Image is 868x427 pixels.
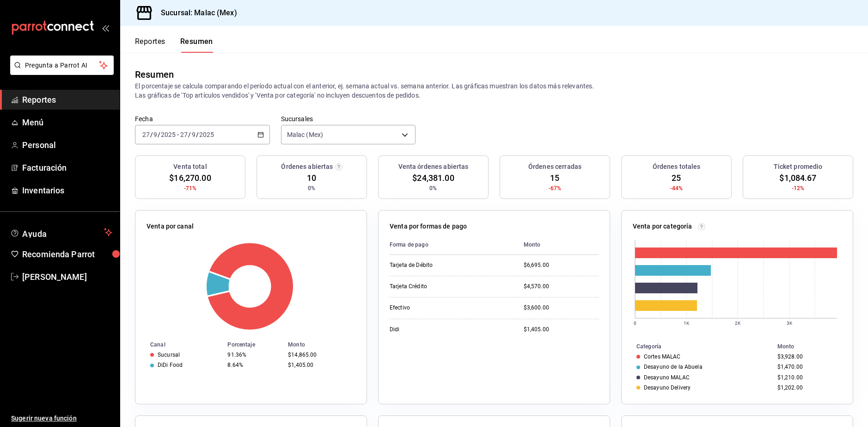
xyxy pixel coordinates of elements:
th: Porcentaje [224,340,284,350]
div: Tarjeta de Débito [390,261,482,269]
div: Efectivo [390,304,482,312]
span: Personal [22,139,112,151]
h3: Sucursal: Malac (Mex) [153,7,237,19]
p: Venta por canal [147,222,194,231]
text: 0 [634,321,636,326]
text: 2K [735,321,741,326]
div: Desayuno de la Abuela [644,364,703,370]
a: Pregunta a Parrot AI [6,67,114,77]
div: $1,210.00 [777,374,838,381]
span: 0% [308,184,315,192]
span: Facturación [22,161,112,174]
span: -67% [549,184,562,192]
span: $16,270.00 [169,172,211,184]
div: $1,470.00 [777,364,838,370]
h3: Venta total [173,162,207,172]
div: navigation tabs [135,37,213,53]
text: 3K [787,321,793,326]
span: Inventarios [22,184,112,197]
th: Forma de pago [390,235,516,255]
th: Categoría [622,341,774,352]
span: Pregunta a Parrot AI [25,61,99,70]
span: -12% [792,184,805,192]
span: / [188,131,191,138]
div: Tarjeta Crédito [390,283,482,291]
span: 0% [429,184,437,192]
div: Didi [390,326,482,334]
div: 91.36% [227,352,281,358]
input: -- [191,131,196,138]
span: Reportes [22,93,112,106]
span: Sugerir nueva función [11,414,112,423]
span: -71% [184,184,197,192]
div: $6,695.00 [524,261,599,269]
button: Resumen [180,37,213,53]
div: Desayuno MALAC [644,374,690,381]
h3: Órdenes cerradas [528,162,581,172]
h3: Órdenes totales [653,162,701,172]
span: [PERSON_NAME] [22,271,112,283]
span: $1,084.67 [779,172,816,184]
p: El porcentaje se calcula comparando el período actual con el anterior, ej. semana actual vs. sema... [135,81,853,100]
span: 15 [550,172,559,184]
div: $4,570.00 [524,283,599,291]
span: Recomienda Parrot [22,248,112,260]
h3: Órdenes abiertas [281,162,333,172]
span: 25 [672,172,681,184]
div: $3,600.00 [524,304,599,312]
div: Sucursal [158,352,180,358]
span: Malac (Mex) [287,130,323,139]
div: 8.64% [227,362,281,368]
span: - [177,131,179,138]
div: $1,405.00 [524,326,599,334]
span: -44% [670,184,683,192]
span: $24,381.00 [412,172,454,184]
p: Venta por formas de pago [390,222,467,231]
text: 1K [684,321,690,326]
th: Monto [774,341,853,352]
th: Monto [284,340,367,350]
div: Desayuno Delivery [644,384,691,391]
div: Cortes MALAC [644,353,681,360]
th: Monto [516,235,599,255]
span: Ayuda [22,227,100,238]
input: ---- [199,131,214,138]
span: Menú [22,116,112,129]
label: Fecha [135,116,270,122]
h3: Venta órdenes abiertas [398,162,469,172]
th: Canal [135,340,224,350]
span: / [150,131,153,138]
span: 10 [307,172,316,184]
input: -- [153,131,158,138]
div: $3,928.00 [777,353,838,360]
button: Pregunta a Parrot AI [10,56,114,75]
span: / [158,131,160,138]
div: DiDi Food [158,362,183,368]
h3: Ticket promedio [774,162,823,172]
button: open_drawer_menu [102,24,109,31]
div: $14,865.00 [288,352,352,358]
input: ---- [160,131,176,138]
div: $1,405.00 [288,362,352,368]
div: Resumen [135,68,174,81]
p: Venta por categoría [633,222,692,231]
input: -- [180,131,188,138]
span: / [196,131,199,138]
div: $1,202.00 [777,384,838,391]
label: Sucursales [281,116,416,122]
input: -- [142,131,150,138]
button: Reportes [135,37,165,53]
